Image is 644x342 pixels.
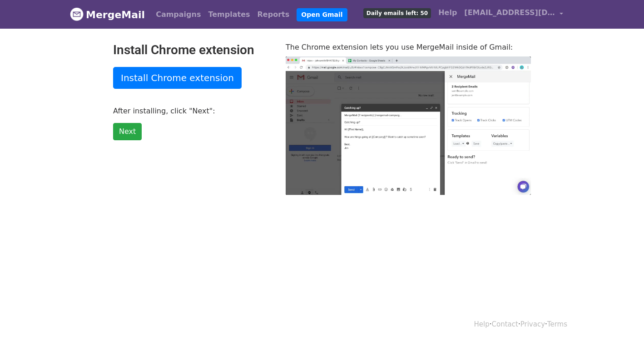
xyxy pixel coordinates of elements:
a: Contact [492,320,518,328]
a: Reports [254,5,293,24]
a: Privacy [520,320,545,328]
a: Templates [204,5,253,24]
a: Terms [547,320,567,328]
a: Install Chrome extension [113,67,242,89]
span: [EMAIL_ADDRESS][DOMAIN_NAME] [464,7,555,18]
a: MergeMail [70,5,145,24]
p: The Chrome extension lets you use MergeMail inside of Gmail: [286,42,531,52]
a: [EMAIL_ADDRESS][DOMAIN_NAME] [461,4,567,25]
a: Help [435,4,461,22]
span: Daily emails left: 50 [363,8,431,18]
p: After installing, click "Next": [113,106,272,116]
img: MergeMail logo [70,7,84,21]
iframe: Chat Widget [599,298,644,342]
a: Next [113,123,142,140]
a: Open Gmail [297,8,347,21]
a: Help [474,320,490,328]
a: Campaigns [152,5,204,24]
h2: Install Chrome extension [113,42,272,58]
a: Daily emails left: 50 [360,4,435,22]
